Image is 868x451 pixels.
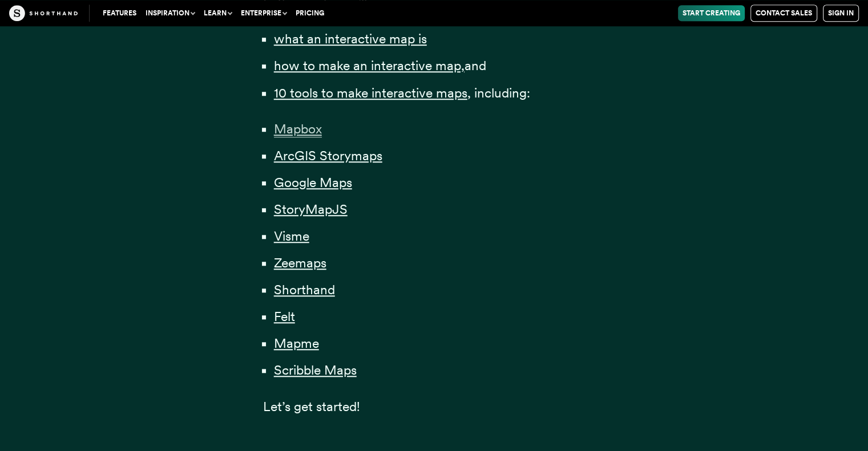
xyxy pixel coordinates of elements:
a: Felt [274,308,295,324]
a: Visme [274,228,309,244]
span: , including: [467,85,530,101]
img: The Craft [9,5,78,21]
button: Enterprise [236,5,291,21]
a: 10 tools to make interactive maps [274,85,467,101]
a: Contact Sales [750,5,817,22]
a: Scribble Maps [274,362,357,378]
a: Shorthand [274,282,335,298]
button: Learn [199,5,236,21]
span: Let’s get started! [263,399,360,415]
a: what an interactive map is [274,31,427,47]
a: ArcGIS Storymaps [274,148,382,164]
a: Sign in [823,5,859,22]
a: Pricing [291,5,329,21]
a: Start Creating [678,5,745,21]
a: how to make an interactive map, [274,58,465,74]
a: Mapme [274,335,319,351]
a: Zeemaps [274,255,326,271]
a: Google Maps [274,174,352,190]
span: Mapbox [274,121,322,137]
span: and [465,58,486,74]
a: Features [98,5,141,21]
button: Inspiration [141,5,199,21]
a: StoryMapJS [274,201,348,217]
a: Mapbox [274,121,322,137]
